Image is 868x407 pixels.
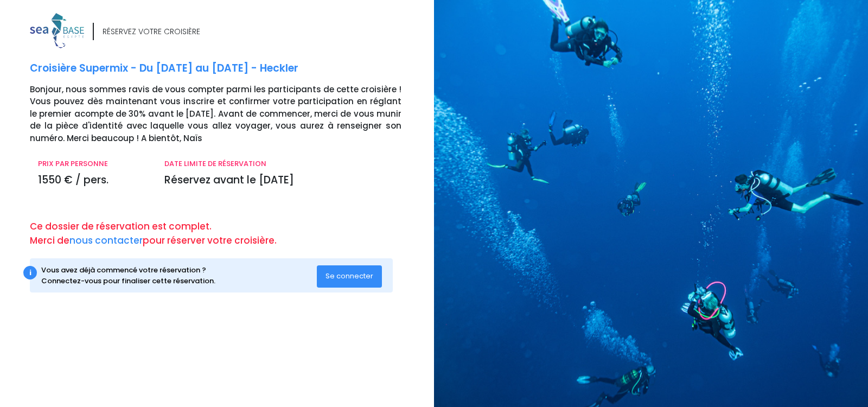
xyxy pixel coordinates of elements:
[23,266,37,279] div: i
[103,26,200,37] div: RÉSERVEZ VOTRE CROISIÈRE
[164,173,401,188] p: Réservez avant le [DATE]
[69,234,143,247] a: nous contacter
[30,61,426,77] p: Croisière Supermix - Du [DATE] au [DATE] - Heckler
[164,158,401,169] p: DATE LIMITE DE RÉSERVATION
[38,158,148,169] p: PRIX PAR PERSONNE
[317,265,382,287] button: Se connecter
[30,84,426,145] p: Bonjour, nous sommes ravis de vous compter parmi les participants de cette croisière ! Vous pouve...
[30,13,84,48] img: logo_color1.png
[41,265,317,286] div: Vous avez déjà commencé votre réservation ? Connectez-vous pour finaliser cette réservation.
[38,173,148,188] p: 1550 € / pers.
[317,271,382,281] a: Se connecter
[30,220,426,247] p: Ce dossier de réservation est complet. Merci de pour réserver votre croisière.
[325,271,373,281] span: Se connecter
